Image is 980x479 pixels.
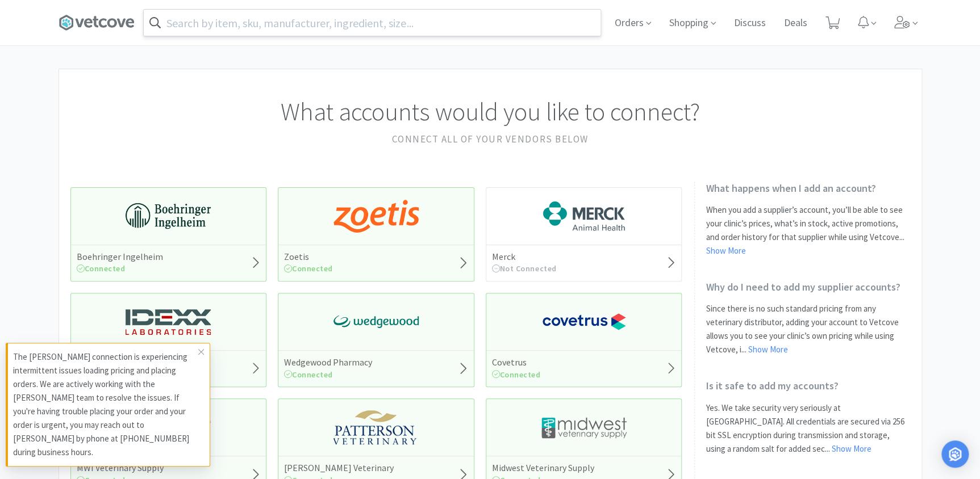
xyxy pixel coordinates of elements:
p: The [PERSON_NAME] connection is experiencing intermittent issues loading pricing and placing orde... [13,350,198,459]
span: Connected [284,263,333,274]
img: a673e5ab4e5e497494167fe422e9a3ab.png [333,199,419,233]
h2: Connect all of your vendors below [70,132,910,147]
a: Deals [779,18,812,28]
p: Yes. We take security very seriously at [GEOGRAPHIC_DATA]. All credentials are secured via 256 bi... [706,401,910,456]
img: 77fca1acd8b6420a9015268ca798ef17_1.png [541,305,627,339]
h1: What accounts would you like to connect? [70,92,910,132]
img: 4dd14cff54a648ac9e977f0c5da9bc2e_5.png [541,410,627,444]
img: 6d7abf38e3b8462597f4a2f88dede81e_176.png [541,199,627,233]
h5: Zoetis [284,251,333,263]
a: Show More [832,443,871,454]
h5: Covetrus [492,356,541,368]
span: Connected [77,263,126,274]
h5: Boehringer Ingelheim [77,251,163,263]
a: Show More [706,245,746,256]
img: 730db3968b864e76bcafd0174db25112_22.png [126,199,211,233]
img: 13250b0087d44d67bb1668360c5632f9_13.png [126,305,211,339]
span: Not Connected [492,263,557,274]
h5: Merck [492,251,557,263]
a: Show More [748,344,788,355]
h5: [PERSON_NAME] Veterinary [284,462,394,474]
h2: Why do I need to add my supplier accounts? [706,280,910,293]
img: f5e969b455434c6296c6d81ef179fa71_3.png [333,410,419,444]
h2: What happens when I add an account? [706,182,910,195]
h2: Is it safe to add my accounts? [706,379,910,392]
p: Since there is no such standard pricing from any veterinary distributor, adding your account to V... [706,302,910,356]
h5: Wedgewood Pharmacy [284,356,372,368]
span: Connected [284,369,333,380]
a: Discuss [729,18,770,28]
input: Search by item, sku, manufacturer, ingredient, size... [144,10,600,36]
img: e40baf8987b14801afb1611fffac9ca4_8.png [333,305,419,339]
p: When you add a supplier’s account, you’ll be able to see your clinic’s prices, what’s in stock, a... [706,203,910,258]
h5: Midwest Veterinary Supply [492,462,594,474]
div: Open Intercom Messenger [941,440,969,468]
span: Connected [492,369,541,380]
